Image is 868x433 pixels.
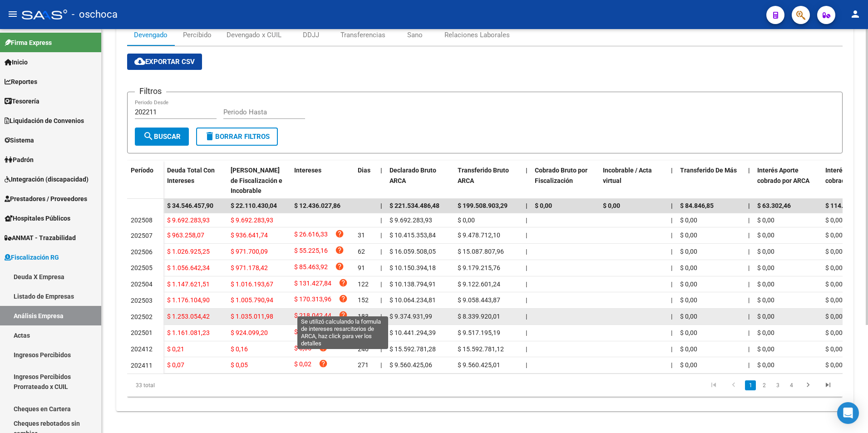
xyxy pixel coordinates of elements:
span: $ 0,21 [167,345,184,353]
div: Devengado x CUIL [227,30,281,40]
span: $ 84.846,85 [680,202,714,209]
span: 202506 [131,248,153,256]
span: $ 9.692.283,93 [390,216,432,224]
span: $ 0,00 [757,231,774,239]
span: $ 0,00 [825,231,843,239]
span: $ 0,00 [680,264,697,271]
span: 202501 [131,329,153,336]
span: $ 221.534.486,48 [390,202,439,209]
span: $ 0,00 [825,280,843,288]
span: $ 0,00 [757,296,774,304]
span: $ 1.035.011,98 [231,313,273,320]
span: $ 0,05 [231,361,248,369]
span: | [671,248,672,255]
span: | [526,313,527,320]
span: $ 1.056.642,34 [167,264,210,271]
span: $ 0,00 [757,345,774,353]
span: Fiscalización RG [5,252,59,262]
span: 183 [358,313,369,320]
span: Transferido Bruto ARCA [458,167,509,184]
span: | [380,231,382,239]
span: $ 0,00 [825,329,843,336]
span: | [671,361,672,369]
span: $ 963.258,07 [167,231,204,239]
span: | [748,329,750,336]
span: $ 10.064.234,81 [390,296,436,304]
datatable-header-cell: Transferido De Más [676,161,745,201]
span: | [748,248,750,255]
span: 202411 [131,362,153,369]
span: | [748,296,750,304]
mat-icon: cloud_download [134,56,145,67]
span: | [671,216,672,224]
li: page 2 [757,378,771,393]
span: $ 9.478.712,10 [458,231,500,239]
i: help [319,343,328,352]
span: | [526,248,527,255]
span: | [380,329,382,336]
span: | [671,345,672,353]
span: $ 9.560.425,06 [390,361,432,369]
span: 240 [358,345,369,353]
span: 202504 [131,280,153,288]
span: $ 0,00 [825,296,843,304]
a: go to next page [799,380,817,390]
span: $ 0,00 [825,264,843,271]
span: $ 1.026.925,25 [167,248,210,255]
span: $ 0,00 [757,313,774,320]
span: 152 [358,296,369,304]
span: $ 199.508.903,29 [458,202,508,209]
datatable-header-cell: | [745,161,754,201]
span: $ 0,07 [167,361,184,369]
span: $ 15.592.781,12 [458,345,504,353]
datatable-header-cell: Deuda Bruta Neto de Fiscalización e Incobrable [227,161,291,201]
span: | [748,231,750,239]
span: $ 9.122.601,24 [458,280,500,288]
span: $ 0,00 [825,345,843,353]
span: $ 22.110.430,04 [231,202,277,209]
i: help [339,278,348,287]
span: $ 971.178,42 [231,264,268,271]
span: | [380,361,382,369]
span: | [380,202,382,209]
span: $ 1.147.621,51 [167,280,210,288]
span: | [380,313,382,320]
i: help [335,262,344,271]
span: $ 0,00 [757,264,774,271]
span: $ 9.517.195,19 [458,329,500,336]
i: help [339,294,348,303]
span: $ 9.374.931,99 [390,313,432,320]
li: page 4 [784,378,798,393]
span: 62 [358,248,365,255]
a: 4 [786,380,797,390]
span: | [526,216,527,224]
span: $ 10.441.294,39 [390,329,436,336]
div: Devengado [134,30,168,40]
div: 33 total [127,374,269,397]
span: $ 1.176.104,90 [167,296,210,304]
span: $ 0,00 [825,313,843,320]
span: | [671,167,673,174]
div: Transferencias [340,30,385,40]
span: $ 0,00 [458,216,475,224]
span: | [748,361,750,369]
span: $ 936.641,74 [231,231,268,239]
span: | [671,202,673,209]
span: | [526,202,528,209]
span: Tesorería [5,96,39,106]
span: | [748,313,750,320]
li: page 1 [744,378,757,393]
span: $ 0,00 [825,248,843,255]
a: go to first page [705,380,722,390]
span: Buscar [143,133,181,141]
span: Padrón [5,155,34,165]
div: Sano [407,30,423,40]
span: $ 15.087.807,96 [458,248,504,255]
datatable-header-cell: | [667,161,676,201]
span: $ 1.005.790,94 [231,296,273,304]
span: $ 10.138.794,91 [390,280,436,288]
span: $ 218.042,44 [294,310,331,323]
datatable-header-cell: Período [127,161,163,199]
span: Dias [358,167,370,174]
datatable-header-cell: Transferido Bruto ARCA [454,161,522,201]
